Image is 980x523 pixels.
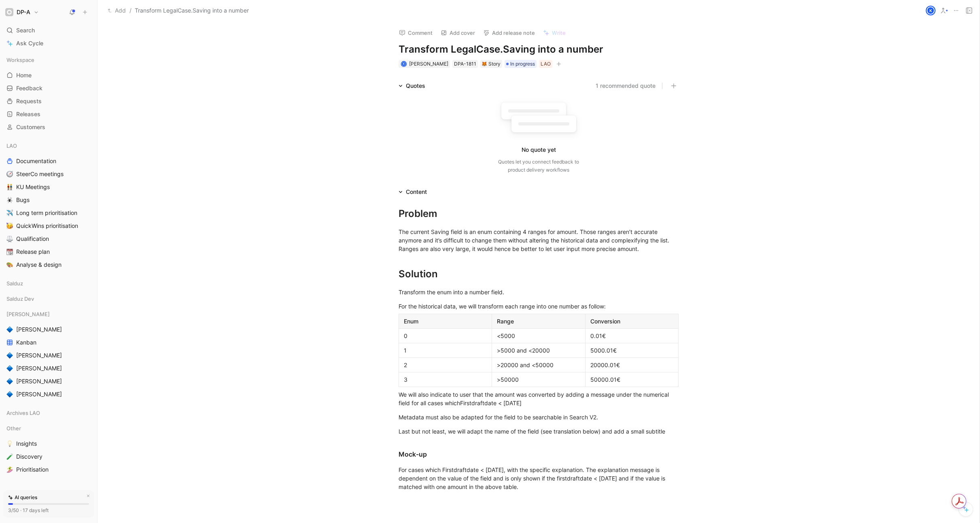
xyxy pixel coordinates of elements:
[3,140,94,271] div: LAODocumentation🧭SteerCo meetings👬KU Meetings🕷️Bugs✈️Long term prioritisation🥳QuickWins prioritis...
[5,221,15,231] button: 🥳
[6,142,17,150] span: LAO
[5,376,15,386] button: 🔷
[404,317,487,325] div: Enum
[16,466,49,474] span: Prioritisation
[590,346,673,355] div: 5000.01€
[16,364,62,372] span: [PERSON_NAME]
[5,439,15,449] button: 💡
[3,308,94,400] div: [PERSON_NAME]🔷[PERSON_NAME]Kanban🔷[PERSON_NAME]🔷[PERSON_NAME]🔷[PERSON_NAME]🔷[PERSON_NAME]
[399,427,679,436] div: Last but not least, we will adapt the name of the field (see translation below) and add a small s...
[590,317,673,325] div: Conversion
[6,466,13,473] img: 🏄‍♀️
[135,6,249,15] span: Transform LegalCase.Saving into a number
[3,323,94,336] a: 🔷[PERSON_NAME]
[404,361,487,369] div: 2
[454,60,476,68] div: DPA-1811
[404,346,487,355] div: 1
[5,195,15,205] button: 🕷️
[16,235,49,243] span: Qualification
[5,465,15,474] button: 🏄‍♀️
[5,351,15,360] button: 🔷
[590,375,673,384] div: 50000.01€
[437,27,479,38] button: Add cover
[399,43,679,56] h1: Transform LegalCase.Saving into a number
[8,493,37,502] div: AI queries
[401,62,406,66] div: K
[399,206,679,221] div: Problem
[3,155,94,167] a: Documentation
[16,440,37,448] span: Insights
[3,168,94,180] a: 🧭SteerCo meetings
[395,27,436,38] button: Comment
[6,365,13,372] img: 🔷
[106,6,128,15] button: Add
[6,236,13,242] img: ⚖️
[16,84,42,92] span: Feedback
[6,210,13,216] img: ✈️
[3,121,94,133] a: Customers
[16,261,62,269] span: Analyse & design
[16,248,50,256] span: Release plan
[16,325,62,334] span: [PERSON_NAME]
[5,247,15,257] button: 📆
[3,69,94,81] a: Home
[3,388,94,400] a: 🔷[PERSON_NAME]
[539,27,569,38] button: Write
[3,293,94,307] div: Salduz Dev
[16,183,50,191] span: KU Meetings
[3,349,94,361] a: 🔷[PERSON_NAME]
[8,506,49,514] div: 3/50 · 17 days left
[5,234,15,244] button: ⚖️
[498,158,579,174] div: Quotes let you connect feedback to product delivery workflows
[16,170,64,178] span: SteerCo meetings
[3,82,94,94] a: Feedback
[3,24,94,36] div: Search
[3,438,94,450] a: 💡Insights
[6,378,13,385] img: 🔷
[16,209,77,217] span: Long term prioritisation
[399,390,679,407] div: We will also indicate to user that the amount was converted by adding a message under the numeric...
[497,346,580,355] div: >5000 and <20000
[399,267,679,281] div: Solution
[927,6,935,15] div: K
[3,308,94,320] div: [PERSON_NAME]
[399,413,679,421] div: Metadata must also be adapted for the field to be searchable in Search V2.
[3,277,94,292] div: Salduz
[129,6,132,15] span: /
[505,60,537,68] div: In progress
[16,38,43,48] span: Ask Cycle
[3,407,94,421] div: Archives LAO
[3,181,94,193] a: 👬KU Meetings
[6,279,23,287] span: Salduz
[552,29,566,36] span: Write
[5,452,15,461] button: 🧪
[3,293,94,305] div: Salduz Dev
[16,26,35,35] span: Search
[399,288,679,296] div: Transform the enum into a number field.
[3,422,94,476] div: Other💡Insights🧪Discovery🏄‍♀️Prioritisation
[3,463,94,476] a: 🏄‍♀️Prioritisation
[5,169,15,179] button: 🧭
[395,81,428,91] div: Quotes
[5,389,15,399] button: 🔷
[17,9,30,16] h1: DP-A
[3,108,94,120] a: Releases
[480,60,502,68] div: 🦊Story
[6,295,34,303] span: Salduz Dev
[3,6,41,18] button: DP-ADP-A
[6,56,34,64] span: Workspace
[5,260,15,270] button: 🎨
[497,361,580,369] div: >20000 and <50000
[404,332,487,340] div: 0
[5,8,13,16] img: DP-A
[3,375,94,387] a: 🔷[PERSON_NAME]
[3,140,94,152] div: LAO
[404,375,487,384] div: 3
[16,196,30,204] span: Bugs
[6,184,13,190] img: 👬
[3,95,94,107] a: Requests
[590,361,673,369] div: 20000.01€
[16,157,56,165] span: Documentation
[406,81,425,91] div: Quotes
[6,326,13,333] img: 🔷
